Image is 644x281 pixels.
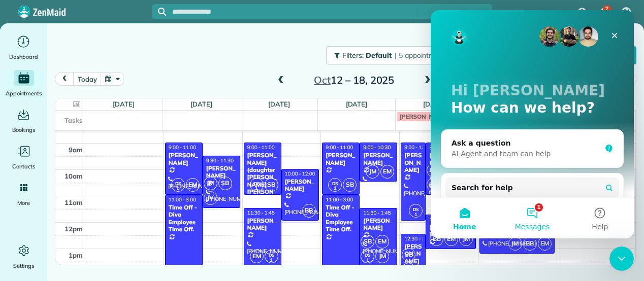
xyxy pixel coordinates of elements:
[363,209,391,216] span: 11:30 - 1:45
[409,210,422,220] small: 1
[321,46,488,64] a: Filters: Default | 5 appointments hidden
[363,217,394,232] div: [PERSON_NAME]
[250,184,263,193] small: 1
[538,237,552,251] span: EM
[158,8,166,16] svg: Focus search
[65,172,83,180] span: 10am
[363,152,394,166] div: [PERSON_NAME]
[593,1,614,23] div: 7 unread notifications
[326,46,488,64] button: Filters: Default | 5 appointments hidden
[55,72,74,86] button: prev
[400,113,509,120] span: [PERSON_NAME] credit 3.25 from 10/2
[404,235,432,242] span: 12:30 - 2:15
[206,165,237,180] div: [PERSON_NAME]
[73,72,101,86] button: today
[218,177,232,190] span: SB
[523,237,537,251] span: BB
[69,146,83,154] span: 9am
[342,51,364,60] span: Filters:
[250,250,264,263] span: EM
[609,247,634,271] iframe: Intercom live chat
[413,206,418,212] span: DS
[69,251,83,259] span: 1pm
[204,177,217,190] span: JM
[4,143,43,171] a: Contacts
[508,237,522,251] span: JM
[152,8,166,16] button: Focus search
[268,100,290,108] a: [DATE]
[444,232,458,246] span: EM
[113,100,135,108] a: [DATE]
[343,178,357,192] span: SB
[314,74,331,86] span: Oct
[6,88,42,98] span: Appointments
[254,181,260,186] span: DS
[325,152,357,166] div: [PERSON_NAME]
[326,196,353,203] span: 11:00 - 3:00
[65,198,83,206] span: 11am
[605,5,608,13] span: 7
[375,250,389,263] span: JM
[175,181,181,186] span: DS
[459,232,473,246] span: JM
[366,165,379,179] span: JM
[186,178,200,192] span: EM
[168,204,200,233] div: Time Off - Diva Employee Time Off.
[429,216,457,223] span: 11:45 - 1:05
[366,51,393,60] span: Default
[17,198,30,208] span: More
[247,144,275,151] span: 9:00 - 11:00
[427,163,440,177] span: SB
[12,161,35,171] span: Contacts
[168,152,200,166] div: [PERSON_NAME]
[427,178,440,192] span: EM
[4,33,43,62] a: Dashboard
[12,125,36,135] span: Bookings
[365,252,370,258] span: DS
[172,184,184,193] small: 1
[65,225,83,233] span: 12pm
[623,8,630,16] span: JM
[4,107,43,135] a: Bookings
[380,165,394,179] span: EM
[429,144,457,151] span: 9:00 - 11:00
[265,178,278,192] span: SB
[247,209,275,216] span: 11:30 - 1:45
[285,170,315,177] span: 10:00 - 12:00
[190,100,212,108] a: [DATE]
[4,70,43,98] a: Appointments
[431,10,634,238] iframe: Intercom live chat
[325,204,357,233] div: Time Off - Diva Employee Time Off.
[361,256,374,265] small: 1
[346,100,368,108] a: [DATE]
[363,144,391,151] span: 9:00 - 10:30
[423,100,445,108] a: [DATE]
[404,144,432,151] span: 9:00 - 12:00
[430,232,443,246] span: BB
[169,196,196,203] span: 11:00 - 3:00
[332,181,338,186] span: DS
[429,152,447,173] div: [PERSON_NAME]
[13,261,35,271] span: Settings
[269,252,274,258] span: DS
[375,235,389,249] span: EM
[204,191,217,205] span: JV
[284,178,316,193] div: [PERSON_NAME]
[247,217,278,232] div: [PERSON_NAME]
[429,224,473,238] div: [PERSON_NAME]
[395,51,473,60] span: | 5 appointments hidden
